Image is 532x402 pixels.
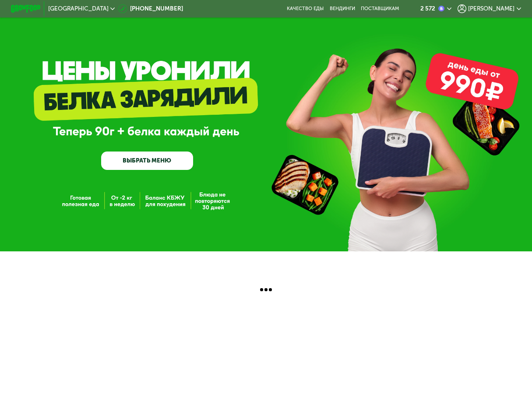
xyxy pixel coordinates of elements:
span: [GEOGRAPHIC_DATA] [48,6,109,12]
a: Вендинги [330,6,355,12]
a: [PHONE_NUMBER] [118,4,183,13]
a: Качество еды [287,6,324,12]
span: [PERSON_NAME] [468,6,514,12]
div: поставщикам [361,6,399,12]
div: 2 572 [420,6,435,12]
a: ВЫБРАТЬ МЕНЮ [101,152,193,170]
